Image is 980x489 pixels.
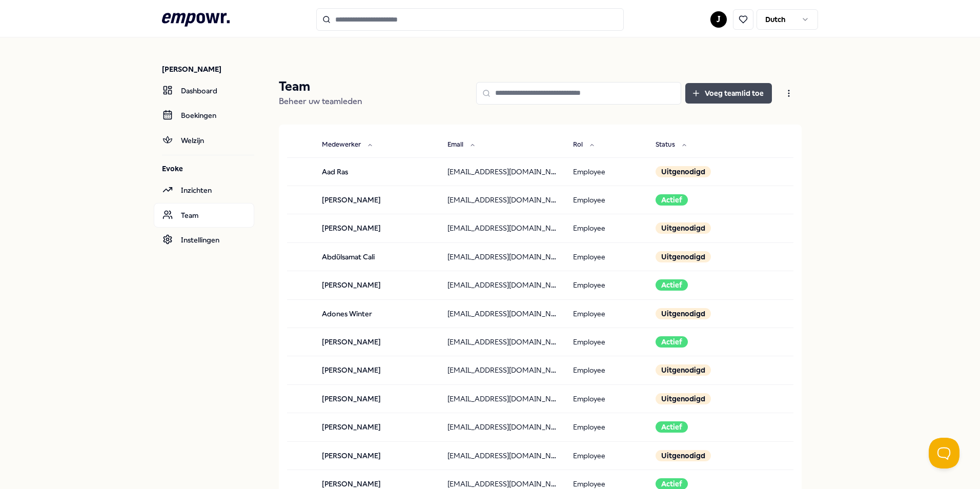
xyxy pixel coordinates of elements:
iframe: Help Scout Beacon - Open [929,438,959,468]
td: Aad Ras [314,157,439,186]
button: Voeg teamlid toe [685,83,772,104]
td: [EMAIL_ADDRESS][DOMAIN_NAME] [439,299,565,328]
td: [PERSON_NAME] [314,214,439,242]
td: Employee [565,413,648,441]
div: Actief [656,194,688,206]
div: Uitgenodigd [656,166,711,177]
td: [EMAIL_ADDRESS][DOMAIN_NAME] [439,271,565,299]
a: Inzichten [154,178,254,202]
td: [PERSON_NAME] [314,186,439,214]
div: Uitgenodigd [656,222,711,234]
div: Uitgenodigd [656,393,711,404]
div: Uitgenodigd [656,364,711,376]
a: Welzijn [154,128,254,153]
td: [EMAIL_ADDRESS][DOMAIN_NAME] [439,328,565,356]
a: Instellingen [154,228,254,252]
td: [PERSON_NAME] [314,328,439,356]
span: Beheer uw teamleden [279,96,362,106]
td: [PERSON_NAME] [314,356,439,384]
td: Employee [565,384,648,413]
button: Rol [565,135,603,155]
div: Actief [656,279,688,291]
button: Email [439,135,484,155]
p: Evoke [162,164,254,174]
td: Employee [565,271,648,299]
p: Team [279,78,362,95]
td: Employee [565,328,648,356]
button: Open menu [776,83,802,104]
td: [EMAIL_ADDRESS][DOMAIN_NAME] [439,356,565,384]
td: [PERSON_NAME] [314,271,439,299]
td: Employee [565,186,648,214]
div: Actief [656,421,688,433]
td: [PERSON_NAME] [314,413,439,441]
a: Team [154,203,254,228]
td: [PERSON_NAME] [314,384,439,413]
td: [EMAIL_ADDRESS][DOMAIN_NAME] [439,157,565,186]
td: Employee [565,214,648,242]
a: Boekingen [154,103,254,128]
td: Employee [565,299,648,328]
td: [EMAIL_ADDRESS][DOMAIN_NAME] [439,214,565,242]
div: Actief [656,336,688,348]
p: [PERSON_NAME] [162,64,254,74]
div: Uitgenodigd [656,308,711,319]
td: Employee [565,356,648,384]
div: Uitgenodigd [656,251,711,262]
button: Status [647,135,696,155]
td: [EMAIL_ADDRESS][DOMAIN_NAME] [439,186,565,214]
button: J [710,11,727,28]
td: Abdülsamat Cali [314,242,439,271]
td: [EMAIL_ADDRESS][DOMAIN_NAME] [439,384,565,413]
td: [EMAIL_ADDRESS][DOMAIN_NAME] [439,413,565,441]
td: Employee [565,242,648,271]
td: Adones Winter [314,299,439,328]
a: Dashboard [154,78,254,103]
input: Search for products, categories or subcategories [316,8,624,31]
td: Employee [565,157,648,186]
button: Medewerker [314,135,381,155]
td: [EMAIL_ADDRESS][DOMAIN_NAME] [439,242,565,271]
